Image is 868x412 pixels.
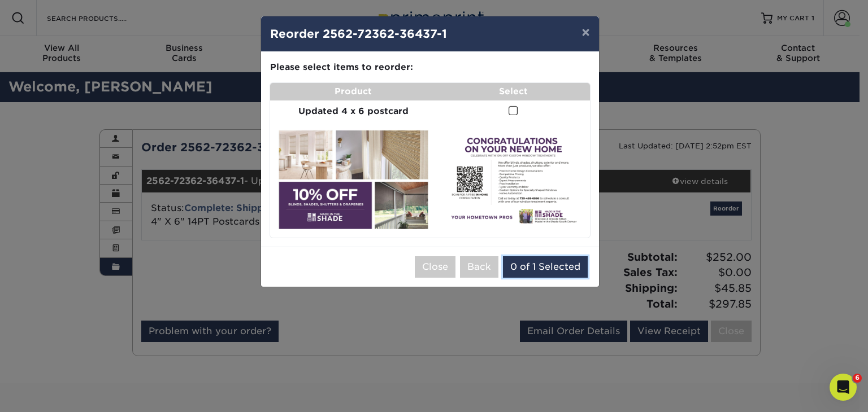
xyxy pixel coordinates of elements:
[460,256,498,278] button: Back
[275,126,433,233] img: 36c7d965-7b23-44a9-90d1-1b36e99b65b5.jpg
[270,62,413,72] strong: Please select items to reorder:
[415,256,455,278] button: Close
[499,86,528,97] strong: Select
[830,374,857,401] iframe: Intercom live chat
[298,106,409,116] strong: Updated 4 x 6 postcard
[441,132,585,228] img: primo-3516-68486e6d93ca8
[335,86,372,97] strong: Product
[853,374,862,383] span: 6
[270,25,590,42] h4: Reorder 2562-72362-36437-1
[503,256,588,278] button: 0 of 1 Selected
[572,16,598,48] button: ×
